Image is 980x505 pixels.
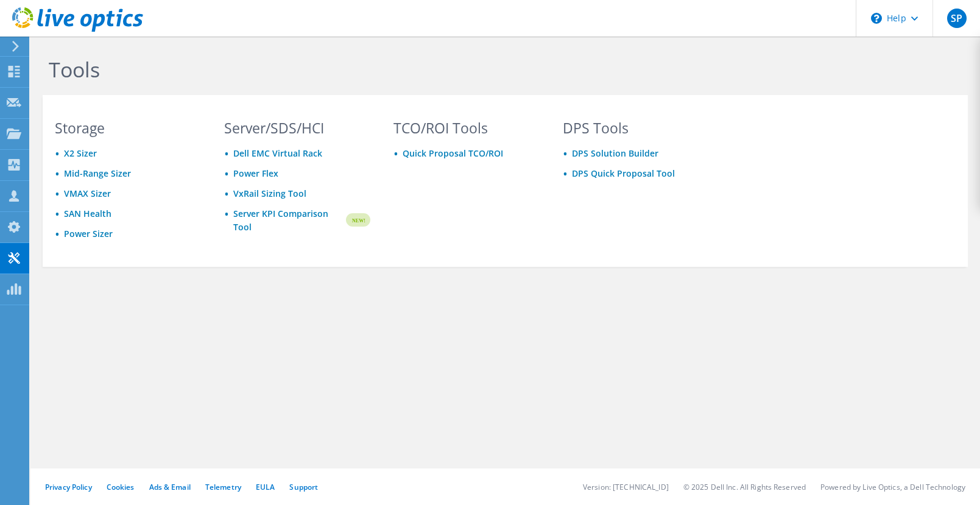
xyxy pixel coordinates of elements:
[563,121,709,135] h3: DPS Tools
[820,482,965,492] li: Powered by Live Optics, a Dell Technology
[947,9,967,28] span: SP
[45,482,92,492] a: Privacy Policy
[64,228,113,239] a: Power Sizer
[256,482,275,492] a: EULA
[393,121,540,135] h3: TCO/ROI Tools
[572,168,675,179] a: DPS Quick Proposal Tool
[871,13,882,24] svg: \n
[107,482,135,492] a: Cookies
[64,208,111,219] a: SAN Health
[572,147,658,159] a: DPS Solution Builder
[344,206,370,235] img: new-badge.svg
[149,482,191,492] a: Ads & Email
[233,147,322,159] a: Dell EMC Virtual Rack
[64,147,97,159] a: X2 Sizer
[205,482,241,492] a: Telemetry
[683,482,806,492] li: © 2025 Dell Inc. All Rights Reserved
[403,147,503,159] a: Quick Proposal TCO/ROI
[289,482,318,492] a: Support
[233,188,306,199] a: VxRail Sizing Tool
[49,57,871,82] h1: Tools
[224,121,370,135] h3: Server/SDS/HCI
[233,168,278,179] a: Power Flex
[55,121,201,135] h3: Storage
[64,188,111,199] a: VMAX Sizer
[583,482,669,492] li: Version: [TECHNICAL_ID]
[233,207,344,234] a: Server KPI Comparison Tool
[64,168,131,179] a: Mid-Range Sizer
